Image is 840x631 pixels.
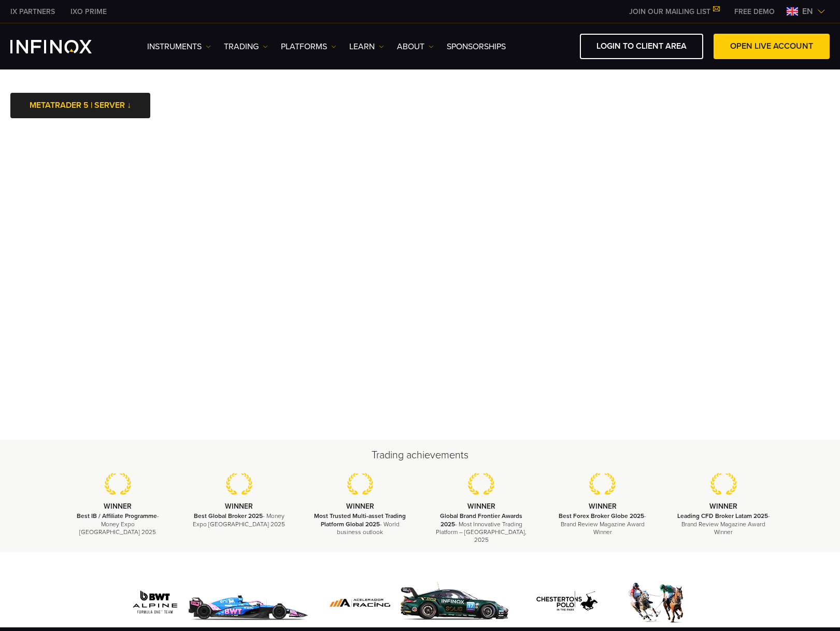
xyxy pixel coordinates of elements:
[312,512,408,536] p: - World business outlook
[104,502,132,511] strong: WINNER
[70,512,166,536] p: - Money Expo [GEOGRAPHIC_DATA] 2025
[77,512,157,520] strong: Best IB / Affiliate Programme
[434,512,529,544] p: - Most Innovative Trading Platform – [GEOGRAPHIC_DATA], 2025
[447,40,506,53] a: SPONSORSHIPS
[225,502,253,511] strong: WINNER
[727,6,782,17] a: INFINOX MENU
[224,40,268,53] a: TRADING
[10,93,150,118] a: METATRADER 5 | SERVER ↓
[621,7,727,16] a: JOIN OUR MAILING LIST
[440,512,522,527] strong: Global Brand Frontier Awards 2025
[147,40,211,53] a: Instruments
[559,512,644,520] strong: Best Forex Broker Globe 2025
[3,6,63,17] a: INFINOX
[555,512,650,536] p: - Brand Review Magazine Award Winner
[714,34,830,59] a: OPEN LIVE ACCOUNT
[676,512,771,536] p: - Brand Review Magazine Award Winner
[677,512,768,520] strong: Leading CFD Broker Latam 2025
[63,6,115,17] a: INFINOX
[281,40,336,53] a: PLATFORMS
[349,40,384,53] a: Learn
[346,502,374,511] strong: WINNER
[58,448,783,462] h2: Trading achievements
[580,34,703,59] a: LOGIN TO CLIENT AREA
[194,512,263,520] strong: Best Global Broker 2025
[589,502,617,511] strong: WINNER
[709,502,737,511] strong: WINNER
[467,502,495,511] strong: WINNER
[798,5,817,18] span: en
[397,40,434,53] a: ABOUT
[191,512,287,528] p: - Money Expo [GEOGRAPHIC_DATA] 2025
[314,512,406,527] strong: Most Trusted Multi-asset Trading Platform Global 2025
[10,40,116,53] a: INFINOX Logo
